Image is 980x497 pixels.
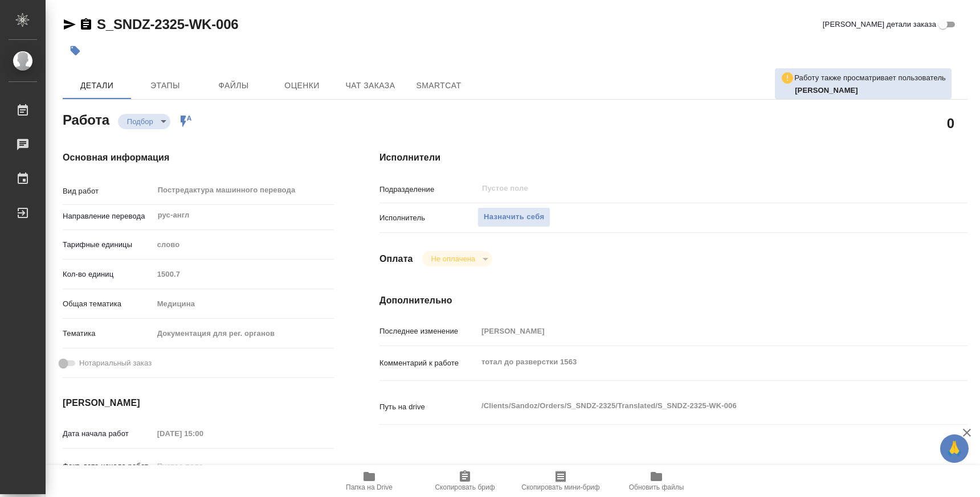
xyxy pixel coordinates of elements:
p: Комментарий к работе [379,358,477,369]
span: 🙏 [945,437,964,461]
button: Назначить себя [477,207,550,227]
h4: Оплата [379,252,413,266]
div: Подбор [118,114,170,129]
button: Папка на Drive [321,465,417,497]
h4: Основная информация [63,151,334,165]
h4: Исполнители [379,151,967,165]
span: Этапы [138,79,193,93]
input: Пустое поле [481,182,892,195]
p: Последнее изменение [379,326,477,337]
input: Пустое поле [477,323,918,339]
span: Обновить файлы [629,483,684,491]
span: [PERSON_NAME] детали заказа [823,19,936,30]
span: Скопировать мини-бриф [521,483,599,491]
button: Обновить файлы [609,465,704,497]
textarea: тотал до разверстки 1563 [477,352,918,372]
div: слово [153,235,334,254]
span: Нотариальный заказ [79,358,152,369]
span: SmartCat [411,79,466,93]
p: Факт. дата начала работ [63,461,153,472]
p: Общая тематика [63,298,153,310]
p: Направление перевода [63,211,153,222]
div: Документация для рег. органов [153,324,334,343]
h2: Работа [63,109,109,129]
button: Скопировать бриф [417,465,513,497]
button: Скопировать ссылку [79,18,93,31]
p: Вид работ [63,186,153,197]
button: 🙏 [940,434,969,463]
h4: Дополнительно [379,294,967,307]
p: Дата начала работ [63,428,153,440]
p: Тарифные единицы [63,239,153,250]
input: Пустое поле [153,266,334,282]
textarea: /Clients/Sandoz/Orders/S_SNDZ-2325/Translated/S_SNDZ-2325-WK-006 [477,396,918,416]
a: S_SNDZ-2325-WK-006 [97,17,238,32]
p: Кол-во единиц [63,269,153,280]
button: Подбор [124,117,157,126]
div: Подбор [422,251,492,266]
span: Файлы [206,79,261,93]
span: Назначить себя [484,211,544,224]
button: Скопировать мини-бриф [513,465,609,497]
span: Папка на Drive [346,483,393,491]
button: Не оплачена [428,254,479,264]
span: Чат заказа [343,79,398,93]
h4: [PERSON_NAME] [63,396,334,410]
p: Исполнитель [379,212,477,224]
input: Пустое поле [153,458,253,474]
div: Медицина [153,294,334,314]
p: Тематика [63,328,153,339]
button: Скопировать ссылку для ЯМессенджера [63,18,76,31]
p: Подразделение [379,184,477,195]
input: Пустое поле [153,425,253,442]
h2: 0 [947,113,954,133]
p: Путь на drive [379,401,477,413]
span: Скопировать бриф [435,483,495,491]
button: Добавить тэг [63,38,88,63]
span: Детали [70,79,124,93]
span: Оценки [275,79,329,93]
